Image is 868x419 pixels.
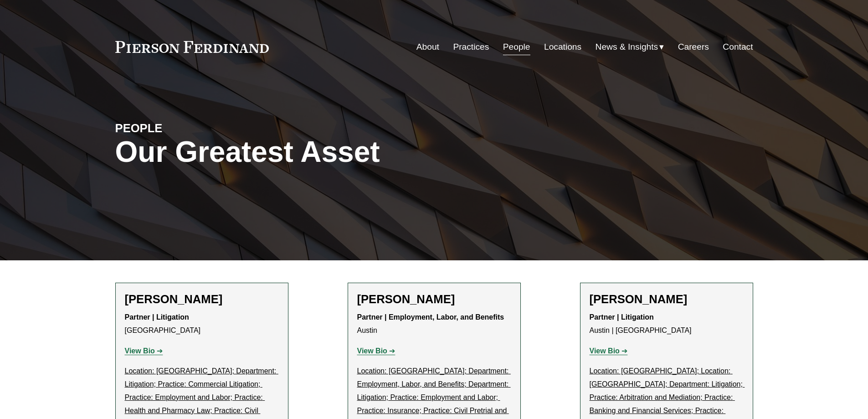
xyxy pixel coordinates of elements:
[357,313,504,321] strong: Partner | Employment, Labor, and Benefits
[357,347,387,355] strong: View Bio
[357,292,511,306] h2: [PERSON_NAME]
[125,347,163,355] a: View Bio
[503,38,530,56] a: People
[125,311,279,337] p: [GEOGRAPHIC_DATA]
[590,292,744,306] h2: [PERSON_NAME]
[544,38,581,56] a: Locations
[590,311,744,337] p: Austin | [GEOGRAPHIC_DATA]
[115,135,540,169] h1: Our Greatest Asset
[125,313,189,321] strong: Partner | Litigation
[590,347,628,355] a: View Bio
[596,39,658,55] span: News & Insights
[453,38,489,56] a: Practices
[357,347,395,355] a: View Bio
[723,38,753,56] a: Contact
[596,38,664,56] a: folder dropdown
[125,347,155,355] strong: View Bio
[590,347,620,355] strong: View Bio
[357,311,511,337] p: Austin
[416,38,439,56] a: About
[678,38,709,56] a: Careers
[590,313,654,321] strong: Partner | Litigation
[115,121,275,135] h4: PEOPLE
[125,292,279,306] h2: [PERSON_NAME]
